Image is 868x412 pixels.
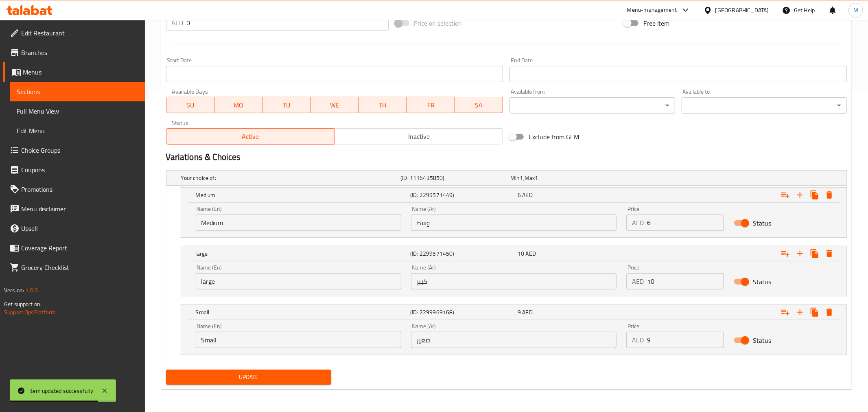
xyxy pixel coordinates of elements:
[520,173,523,183] span: 1
[166,171,846,185] div: Expand
[166,151,847,163] h2: Variations & Choices
[525,173,535,183] span: Max
[793,305,807,320] button: Add new choice
[196,215,401,231] input: Enter name En
[173,372,325,382] span: Update
[181,305,846,320] div: Expand
[166,370,331,385] button: Update
[21,165,138,175] span: Coupons
[410,99,452,111] span: FR
[807,246,822,261] button: Clone new choice
[170,131,332,142] span: Active
[411,215,617,231] input: Enter name Ar
[632,276,644,286] p: AED
[647,273,724,289] input: Please enter price
[647,215,724,231] input: Please enter price
[170,99,211,111] span: SU
[172,18,184,28] p: AED
[518,190,521,200] span: 6
[509,97,675,114] div: ​
[3,199,145,219] a: Menu disclaimer
[359,97,407,113] button: TH
[314,99,355,111] span: WE
[400,174,507,182] h5: (ID: 1116435850)
[3,160,145,180] a: Coupons
[21,263,138,272] span: Grocery Checklist
[10,82,145,101] a: Sections
[807,188,822,202] button: Clone new choice
[4,299,42,309] span: Get support on:
[10,101,145,121] a: Full Menu View
[411,273,617,289] input: Enter name Ar
[526,248,536,259] span: AED
[196,273,401,289] input: Enter name En
[3,180,145,199] a: Promotions
[523,307,533,318] span: AED
[793,188,807,202] button: Add new choice
[822,305,837,320] button: Delete Small
[853,6,858,15] span: M
[214,97,262,113] button: MO
[518,248,524,259] span: 10
[196,332,401,348] input: Enter name En
[4,307,56,318] a: Support.OpsPlatform
[21,243,138,253] span: Coverage Report
[410,191,514,199] h5: (ID: 2299571449)
[338,131,500,142] span: Inactive
[3,238,145,258] a: Coverage Report
[715,6,769,15] div: [GEOGRAPHIC_DATA]
[181,174,398,182] h5: Your choice of:
[21,184,138,194] span: Promotions
[3,219,145,238] a: Upsell
[455,97,503,113] button: SA
[627,5,677,15] div: Menu-management
[410,250,514,258] h5: (ID: 2299571450)
[334,128,503,145] button: Inactive
[647,332,724,348] input: Please enter price
[523,190,533,200] span: AED
[21,28,138,38] span: Edit Restaurant
[753,335,771,345] span: Status
[17,87,138,96] span: Sections
[458,99,500,111] span: SA
[166,128,335,145] button: Active
[807,305,822,320] button: Clone new choice
[753,218,771,228] span: Status
[778,305,793,320] button: Add choice group
[310,97,359,113] button: WE
[196,308,407,316] h5: Small
[17,106,138,116] span: Full Menu View
[21,224,138,233] span: Upsell
[407,97,455,113] button: FR
[778,188,793,202] button: Add choice group
[529,132,579,142] span: Exclude from GEM
[21,204,138,214] span: Menu disclaimer
[17,126,138,136] span: Edit Menu
[753,277,771,287] span: Status
[4,285,24,296] span: Version:
[822,246,837,261] button: Delete large
[266,99,307,111] span: TU
[10,121,145,140] a: Edit Menu
[196,191,407,199] h5: Medium
[793,246,807,261] button: Add new choice
[643,18,669,28] span: Free item
[510,174,617,182] div: ,
[181,246,846,261] div: Expand
[25,285,38,296] span: 1.0.0
[682,97,847,114] div: ​
[3,258,145,277] a: Grocery Checklist
[3,140,145,160] a: Choice Groups
[23,67,138,77] span: Menus
[411,332,617,348] input: Enter name Ar
[166,97,214,113] button: SU
[518,307,521,318] span: 9
[181,188,846,202] div: Expand
[632,218,644,228] p: AED
[187,15,389,31] input: Please enter price
[218,99,259,111] span: MO
[535,173,538,183] span: 1
[3,43,145,62] a: Branches
[29,386,93,395] div: Item updated successfully
[510,173,520,183] span: Min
